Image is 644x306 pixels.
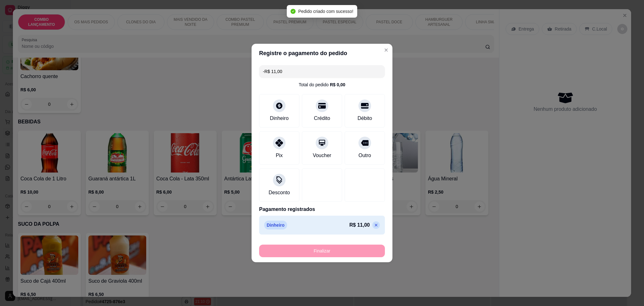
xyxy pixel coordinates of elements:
p: Pagamento registrados [259,206,385,213]
div: Voucher [313,152,331,159]
button: Close [381,45,391,55]
header: Registre o pagamento do pedido [252,44,392,63]
div: Total do pedido [299,82,345,88]
span: Pedido criado com sucesso! [298,9,353,14]
p: Dinheiro [264,221,287,229]
div: Débito [358,115,372,122]
div: R$ 0,00 [330,82,345,88]
div: Outro [358,152,371,159]
div: Dinheiro [270,115,289,122]
input: Ex.: hambúrguer de cordeiro [263,65,381,78]
p: R$ 11,00 [349,221,370,229]
div: Crédito [314,115,330,122]
div: Desconto [269,189,290,196]
span: check-circle [291,9,296,14]
div: Pix [276,152,283,159]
